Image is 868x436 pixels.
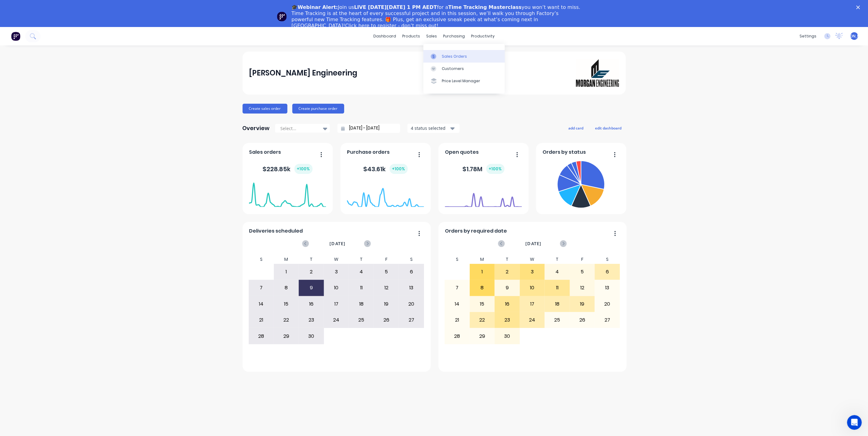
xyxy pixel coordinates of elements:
[399,296,424,312] div: 20
[294,164,313,174] div: + 100 %
[495,328,520,344] div: 30
[520,264,545,280] div: 3
[545,255,570,264] div: T
[463,164,504,174] div: $ 1.78M
[390,164,408,174] div: + 100 %
[470,312,495,328] div: 22
[595,264,620,280] div: 6
[299,312,324,328] div: 23
[520,255,545,264] div: W
[364,164,408,174] div: $ 43.61k
[445,328,469,344] div: 28
[445,149,479,156] span: Open quotes
[411,125,450,131] div: 4 status selected
[370,32,399,41] a: dashboard
[445,255,470,264] div: S
[423,75,505,87] a: Price Level Manager
[299,280,324,295] div: 9
[249,328,274,344] div: 28
[249,255,274,264] div: S
[570,312,595,328] div: 26
[470,280,495,295] div: 8
[423,32,440,41] div: sales
[847,415,862,430] iframe: Intercom live chat
[374,255,399,264] div: F
[470,255,495,264] div: M
[856,6,862,9] div: Close
[442,66,464,71] div: Customers
[470,264,495,280] div: 1
[277,12,287,21] img: Profile image for Team
[324,255,349,264] div: W
[349,264,374,280] div: 4
[570,255,595,264] div: F
[243,104,287,114] button: Create sales order
[525,240,541,247] span: [DATE]
[354,4,437,10] b: LIVE [DATE][DATE] 1 PM AEDT
[591,124,626,132] button: edit dashboard
[324,280,349,295] div: 10
[595,312,620,328] div: 27
[249,280,274,295] div: 7
[329,240,345,247] span: [DATE]
[545,312,570,328] div: 25
[595,255,620,264] div: S
[442,78,480,84] div: Price Level Manager
[495,280,520,295] div: 9
[407,124,460,133] button: 4 status selected
[495,296,520,312] div: 16
[263,164,313,174] div: $ 228.85k
[292,104,344,114] button: Create purchase order
[324,264,349,280] div: 3
[442,54,467,59] div: Sales Orders
[470,328,495,344] div: 29
[249,227,303,235] span: Deliveries scheduled
[299,255,324,264] div: T
[399,255,424,264] div: S
[274,255,299,264] div: M
[274,312,299,328] div: 22
[347,149,390,156] span: Purchase orders
[374,280,399,295] div: 12
[324,312,349,328] div: 24
[520,312,545,328] div: 24
[399,264,424,280] div: 6
[349,255,374,264] div: T
[796,32,819,41] div: settings
[565,124,588,132] button: add card
[520,296,545,312] div: 17
[445,312,469,328] div: 21
[595,296,620,312] div: 20
[374,312,399,328] div: 26
[545,264,570,280] div: 4
[545,296,570,312] div: 18
[249,149,281,156] span: Sales orders
[570,280,595,295] div: 12
[570,264,595,280] div: 5
[292,4,338,10] b: 🎓Webinar Alert:
[374,264,399,280] div: 5
[349,312,374,328] div: 25
[249,67,357,79] div: [PERSON_NAME] Engineering
[445,296,469,312] div: 14
[299,296,324,312] div: 16
[543,149,586,156] span: Orders by status
[470,296,495,312] div: 15
[274,264,299,280] div: 1
[243,122,270,134] div: Overview
[495,264,520,280] div: 2
[349,296,374,312] div: 18
[495,255,520,264] div: T
[576,59,619,87] img: Morgan Engineering
[299,328,324,344] div: 30
[292,4,582,29] div: Join us for a you won’t want to miss. Time Tracking is at the heart of every successful project a...
[486,164,504,174] div: + 100 %
[274,328,299,344] div: 29
[299,264,324,280] div: 2
[324,296,349,312] div: 17
[423,63,505,75] a: Customers
[545,280,570,295] div: 11
[399,32,423,41] div: products
[448,4,522,10] b: Time Tracking Masterclass
[423,50,505,62] a: Sales Orders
